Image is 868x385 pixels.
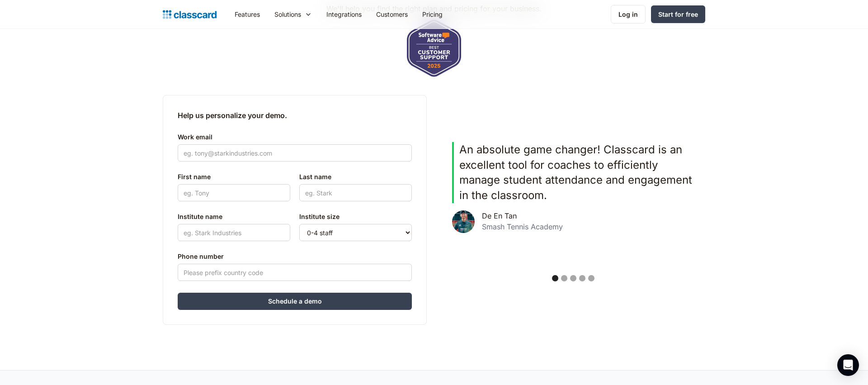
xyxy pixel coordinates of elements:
a: Log in [611,5,646,24]
input: Schedule a demo [178,293,412,310]
a: Pricing [415,4,450,24]
div: Solutions [267,4,319,24]
a: Features [227,4,267,24]
div: Show slide 4 of 5 [579,275,585,281]
div: Open Intercom Messenger [837,354,859,376]
label: Last name [299,171,412,182]
a: home [163,8,217,21]
h2: Help us personalize your demo. [178,110,412,121]
label: Work email [178,132,412,143]
a: Start for free [651,5,705,23]
div: Smash Tennis Academy [482,223,563,231]
div: Log in [618,10,638,19]
p: An absolute game changer! Classcard is an excellent tool for coaches to efficiently manage studen... [459,142,694,203]
input: eg. Stark Industries [178,224,290,241]
input: eg. Stark [299,184,412,201]
div: Show slide 3 of 5 [570,275,576,281]
div: Show slide 5 of 5 [588,275,594,281]
label: Phone number [178,251,412,262]
input: eg. Tony [178,184,290,201]
div: Show slide 1 of 5 [552,275,558,281]
input: Please prefix country code [178,264,412,281]
div: 1 of 5 [447,137,700,252]
div: Start for free [658,10,698,19]
form: Contact Form [178,128,412,310]
a: Integrations [319,4,369,24]
a: Customers [369,4,415,24]
label: Institute size [299,211,412,222]
div: De En Tan [482,212,517,220]
label: First name [178,171,290,182]
div: Show slide 2 of 5 [561,275,567,281]
div: Solutions [274,10,301,19]
input: eg. tony@starkindustries.com [178,144,412,162]
label: Institute name [178,211,290,222]
div: carousel [441,131,705,289]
